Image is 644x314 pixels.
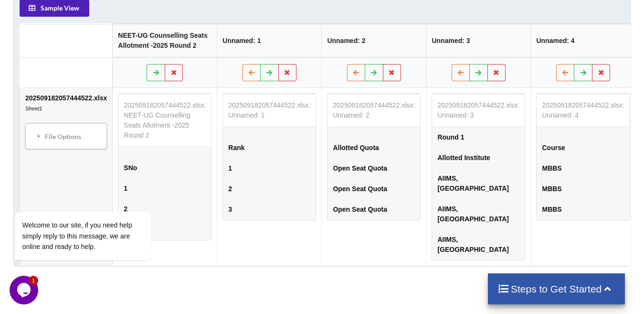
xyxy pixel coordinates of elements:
td: Open Seat Quota [327,179,420,199]
th: Unnamed: 2 [321,24,426,57]
td: Course [537,138,629,158]
i: Sheet1 [25,106,42,111]
td: Round 1 [432,127,525,148]
td: AIIMS, [GEOGRAPHIC_DATA] [432,199,525,229]
td: 202509182057444522.xlsx [20,88,112,266]
h4: Steps to Get Started [497,283,615,295]
td: 2 [223,179,316,199]
th: NEET-UG Counselling Seats Allotment -2025 Round 2 [112,24,217,57]
td: Open Seat Quota [327,158,420,179]
iframe: chat widget [10,126,181,271]
td: Open Seat Quota [327,199,420,220]
th: Unnamed: 3 [426,24,530,57]
td: MBBS [537,179,629,199]
iframe: chat widget [10,276,40,304]
td: AIIMS, [GEOGRAPHIC_DATA] [432,168,525,199]
th: Unnamed: 4 [530,24,635,57]
td: Rank [223,138,316,158]
td: AIIMS, [GEOGRAPHIC_DATA] [432,229,525,260]
td: Allotted Quota [327,138,420,158]
td: MBBS [537,158,629,179]
td: 3 [223,199,316,220]
td: MBBS [537,199,629,220]
th: Unnamed: 1 [217,24,321,57]
td: 1 [223,158,316,179]
td: Allotted Institute [432,148,525,168]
